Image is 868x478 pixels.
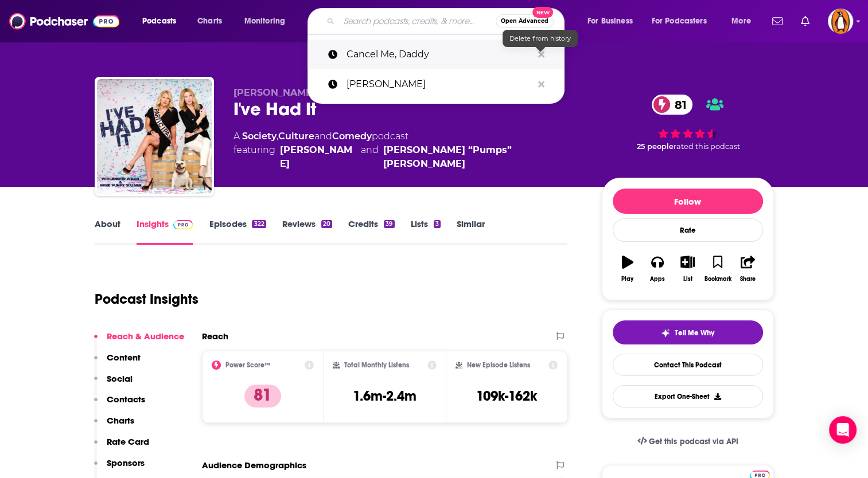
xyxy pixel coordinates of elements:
[9,10,119,32] img: Podchaser - Follow, Share and Rate Podcasts
[637,142,674,151] span: 25 people
[661,328,670,338] img: tell me why sparkle
[361,143,379,171] span: and
[353,387,417,405] h3: 1.6m-2.4m
[644,12,723,30] button: open menu
[579,12,647,30] button: open menu
[796,11,814,31] a: Show notifications dropdown
[532,7,553,18] span: New
[652,95,692,115] a: 81
[244,13,285,29] span: Monitoring
[344,361,409,369] h2: Total Monthly Listens
[683,276,692,283] div: List
[321,220,332,228] div: 20
[97,79,212,194] img: I've Had It
[649,437,738,446] span: Get this podcast via API
[95,218,120,245] a: About
[467,361,530,369] h2: New Episode Listens
[314,131,332,142] span: and
[94,373,133,394] button: Social
[587,13,633,29] span: For Business
[768,11,787,31] a: Show notifications dropdown
[94,436,149,457] button: Rate Card
[134,12,191,30] button: open menu
[731,13,751,29] span: More
[95,291,198,308] h1: Podcast Insights
[225,361,270,369] h2: Power Score™
[280,143,357,171] a: Jennifer Welch
[828,9,853,34] button: Show profile menu
[733,248,762,289] button: Share
[828,9,853,34] span: Logged in as penguin_portfolio
[244,385,281,408] p: 81
[107,352,141,363] p: Content
[740,276,756,283] div: Share
[347,40,532,69] p: Cancel Me, Daddy
[628,428,748,456] a: Get this podcast via API
[348,218,394,245] a: Credits39
[672,248,702,289] button: List
[236,12,300,30] button: open menu
[278,131,314,142] a: Culture
[675,328,714,338] span: Tell Me Why
[613,385,763,408] button: Export One-Sheet
[476,387,537,405] h3: 109k-162k
[434,220,441,228] div: 3
[457,218,485,245] a: Similar
[107,331,184,342] p: Reach & Audience
[202,331,228,342] h2: Reach
[703,248,733,289] button: Bookmark
[94,394,145,415] button: Contacts
[828,9,853,34] img: User Profile
[347,69,532,99] p: jamie kern lima
[277,131,278,142] span: ,
[674,142,740,151] span: rated this podcast
[233,87,422,98] span: [PERSON_NAME] and [PERSON_NAME]
[613,354,763,376] a: Contact This Podcast
[107,457,145,468] p: Sponsors
[94,352,141,373] button: Content
[411,218,441,245] a: Lists3
[339,12,496,30] input: Search podcasts, credits, & more...
[613,218,763,242] div: Rate
[332,131,372,142] a: Comedy
[94,331,184,352] button: Reach & Audience
[173,220,193,229] img: Podchaser Pro
[650,276,665,283] div: Apps
[503,30,578,47] div: Delete from history
[308,69,565,99] a: [PERSON_NAME]
[663,95,692,115] span: 81
[233,130,583,171] div: A podcast
[282,218,332,245] a: Reviews20
[202,460,306,471] h2: Audience Demographics
[613,248,643,289] button: Play
[242,131,277,142] a: Society
[613,320,763,344] button: tell me why sparkleTell Me Why
[318,8,575,34] div: Search podcasts, credits, & more...
[501,18,548,24] span: Open Advanced
[383,143,583,171] a: Angie “Pumps” Sullivan
[252,220,266,228] div: 322
[107,394,145,405] p: Contacts
[621,276,633,283] div: Play
[602,87,774,158] div: 81 25 peoplerated this podcast
[308,40,565,69] a: Cancel Me, Daddy
[197,13,222,29] span: Charts
[613,189,763,214] button: Follow
[94,415,134,436] button: Charts
[107,373,133,384] p: Social
[233,143,583,171] span: featuring
[107,415,134,426] p: Charts
[643,248,672,289] button: Apps
[142,13,176,29] span: Podcasts
[496,14,554,28] button: Open AdvancedNew
[107,436,149,447] p: Rate Card
[704,276,731,283] div: Bookmark
[137,218,193,245] a: InsightsPodchaser Pro
[384,220,394,228] div: 39
[652,13,707,29] span: For Podcasters
[829,416,857,444] div: Open Intercom Messenger
[723,12,765,30] button: open menu
[209,218,266,245] a: Episodes322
